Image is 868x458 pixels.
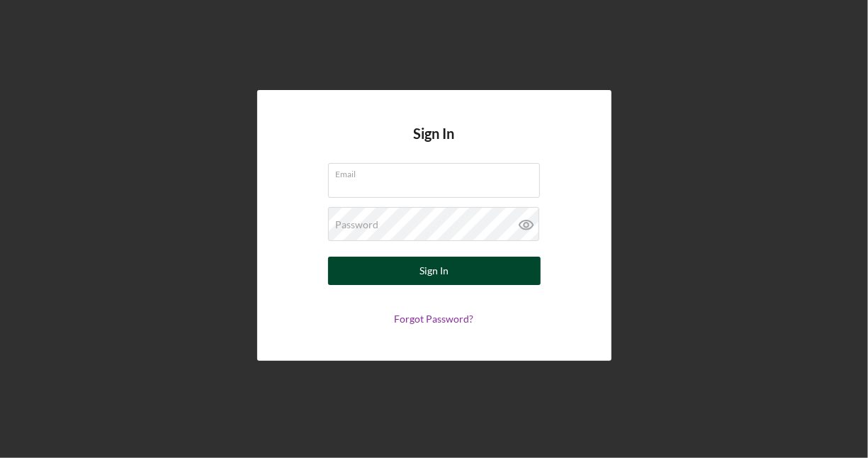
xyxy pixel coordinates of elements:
h4: Sign In [414,125,455,163]
div: Sign In [419,257,449,285]
label: Email [336,164,540,179]
a: Forgot Password? [395,313,474,325]
button: Sign In [328,257,541,285]
label: Password [336,219,379,230]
